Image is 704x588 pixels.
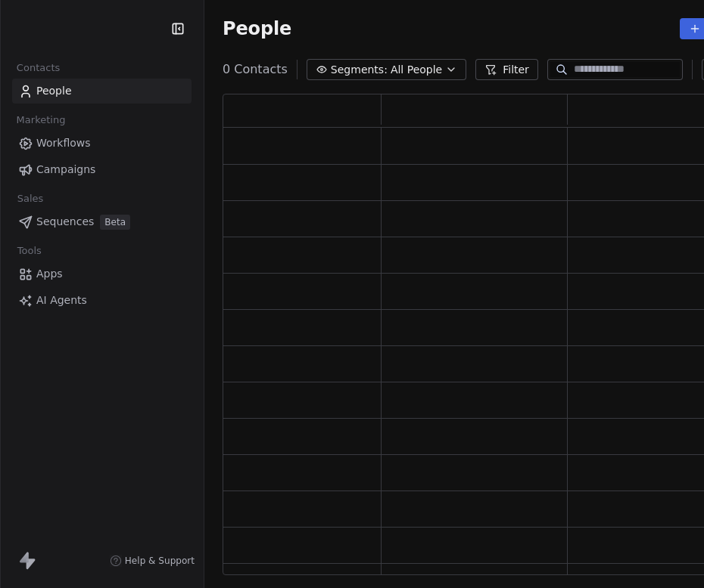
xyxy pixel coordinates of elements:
[36,214,94,230] span: Sequences
[10,57,67,79] span: Contacts
[331,62,388,78] span: Segments:
[36,135,91,151] span: Workflows
[223,60,288,79] span: 0 Contacts
[12,262,192,286] a: Apps
[391,62,442,78] span: All People
[12,79,192,104] a: People
[110,555,195,567] a: Help & Support
[11,187,50,210] span: Sales
[36,292,87,308] span: AI Agents
[10,109,72,132] span: Marketing
[223,17,291,40] span: People
[36,162,95,178] span: Campaigns
[12,209,192,234] a: SequencesBeta
[100,215,130,230] span: Beta
[12,131,192,156] a: Workflows
[475,59,538,80] button: Filter
[125,555,195,567] span: Help & Support
[11,240,48,262] span: Tools
[12,157,192,182] a: Campaigns
[36,266,63,282] span: Apps
[36,83,72,99] span: People
[12,288,192,313] a: AI Agents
